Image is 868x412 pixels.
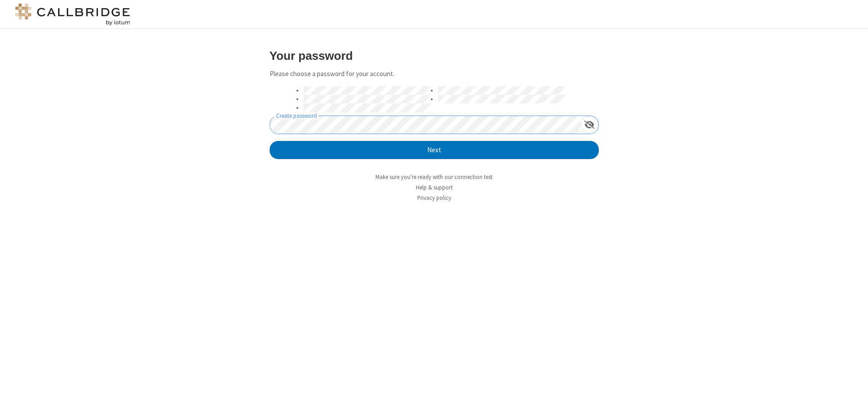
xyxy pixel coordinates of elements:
img: logo@2x.png [14,4,132,25]
h3: Your password [270,49,599,62]
a: Privacy policy [417,194,451,202]
a: Make sure you're ready with our connection test [375,173,493,181]
p: Please choose a password for your account. [270,69,599,79]
input: Create password [270,116,581,134]
a: Help & support [416,184,453,191]
div: Show password [581,116,598,133]
button: Next [270,141,599,159]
